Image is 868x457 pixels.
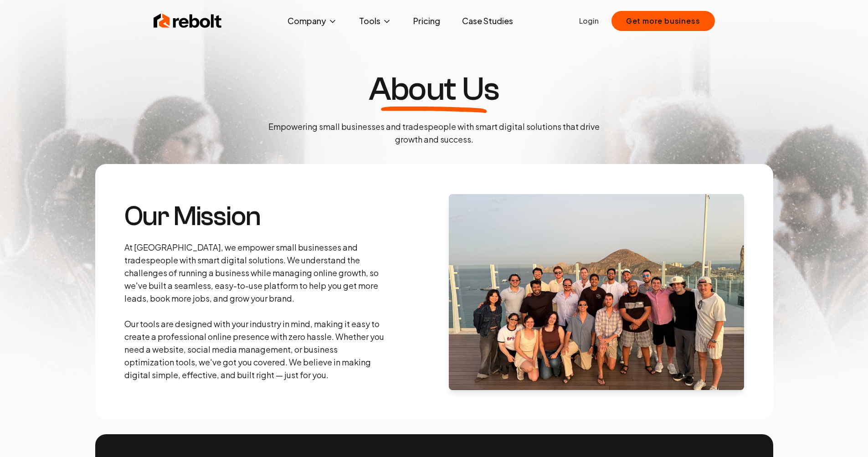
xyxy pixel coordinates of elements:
a: Login [579,15,599,26]
p: Empowering small businesses and tradespeople with smart digital solutions that drive growth and s... [261,120,607,146]
img: About [449,194,744,390]
button: Company [280,12,344,30]
button: Tools [352,12,399,30]
h1: About Us [369,73,499,106]
img: Rebolt Logo [154,12,222,30]
p: At [GEOGRAPHIC_DATA], we empower small businesses and tradespeople with smart digital solutions. ... [124,241,387,381]
a: Pricing [406,12,447,30]
h3: Our Mission [124,203,387,230]
button: Get more business [611,11,715,31]
a: Case Studies [455,12,520,30]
